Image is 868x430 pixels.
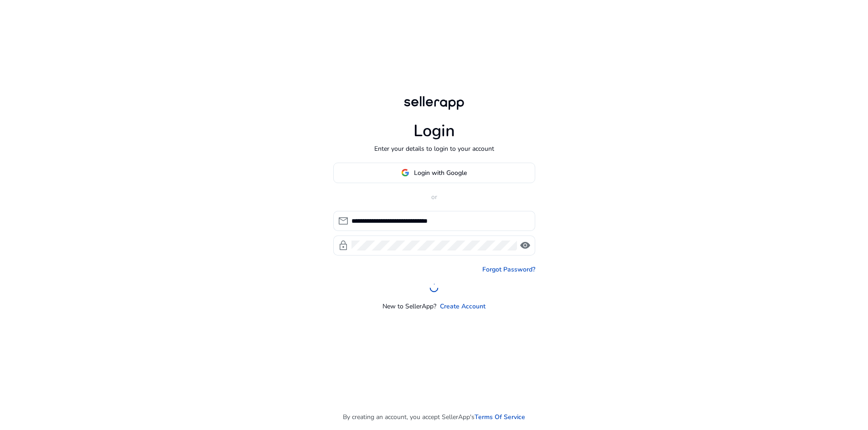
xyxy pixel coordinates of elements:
[333,192,535,202] p: or
[333,163,535,183] button: Login with Google
[338,215,349,226] span: mail
[482,265,535,274] a: Forgot Password?
[414,168,467,178] span: Login with Google
[475,412,525,422] a: Terms Of Service
[382,302,436,311] p: New to SellerApp?
[374,144,494,154] p: Enter your details to login to your account
[401,169,409,177] img: google-logo.svg
[413,121,455,141] h1: Login
[520,240,531,251] span: visibility
[338,240,349,251] span: lock
[440,302,486,311] a: Create Account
